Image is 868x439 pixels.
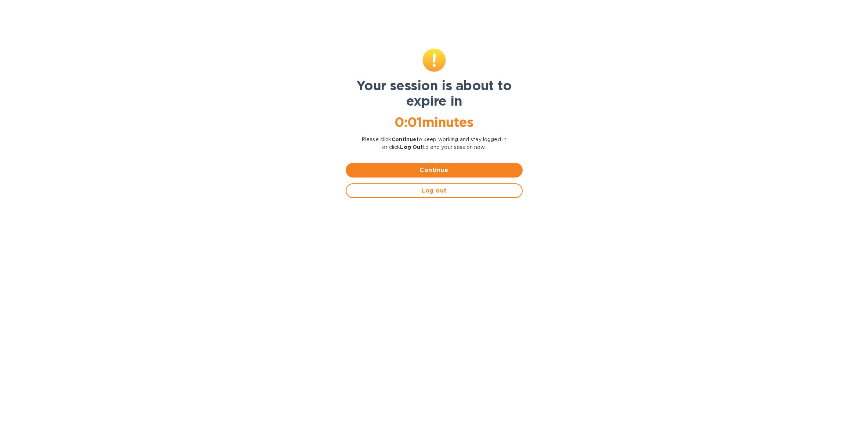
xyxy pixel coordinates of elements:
[400,144,423,150] b: Log Out
[346,183,523,198] button: Log out
[346,114,523,130] h1: 0 : 01 minutes
[392,136,417,142] b: Continue
[346,78,523,109] h1: Your session is about to expire in
[352,186,516,195] span: Log out
[346,136,523,151] p: Please click to keep working and stay logged in or click to end your session now.
[346,163,523,178] button: Continue
[352,166,517,175] span: Continue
